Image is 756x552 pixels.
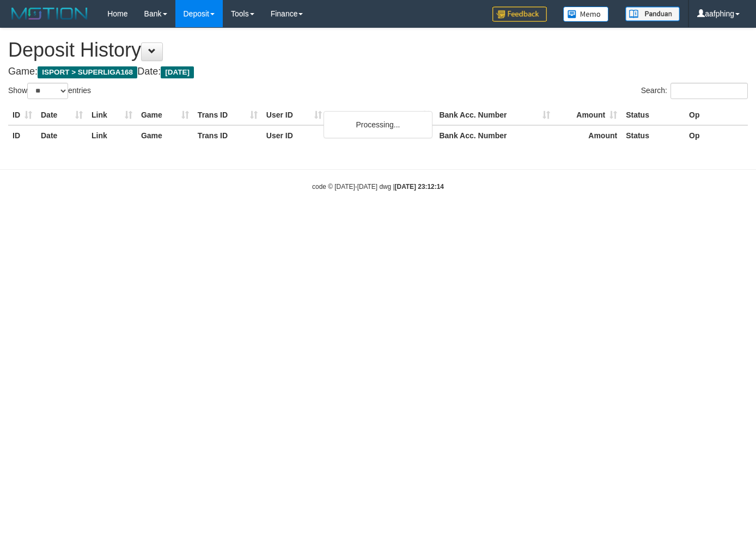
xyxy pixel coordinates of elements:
h1: Deposit History [8,39,748,61]
img: panduan.png [625,7,680,21]
strong: [DATE] 23:12:14 [395,183,444,191]
span: ISPORT > SUPERLIGA168 [38,66,137,78]
h4: Game: Date: [8,66,748,77]
img: Button%20Memo.svg [563,7,609,22]
th: Bank Acc. Number [435,125,554,145]
th: Link [87,105,137,125]
img: Feedback.jpg [492,7,547,22]
th: Trans ID [193,125,262,145]
th: Op [685,105,748,125]
th: ID [8,105,36,125]
th: Status [621,125,685,145]
th: Trans ID [193,105,262,125]
th: Bank Acc. Name [326,105,435,125]
th: Game [137,125,193,145]
th: Amount [554,105,621,125]
th: Op [685,125,748,145]
input: Search: [670,83,748,99]
th: Amount [554,125,621,145]
th: ID [8,125,36,145]
th: Link [87,125,137,145]
label: Search: [641,83,748,99]
small: code © [DATE]-[DATE] dwg | [312,183,444,191]
span: [DATE] [161,66,194,78]
th: User ID [262,125,326,145]
div: Processing... [324,111,432,138]
label: Show entries [8,83,91,99]
th: Bank Acc. Number [435,105,554,125]
th: Date [36,105,87,125]
th: User ID [262,105,326,125]
th: Date [36,125,87,145]
select: Showentries [27,83,68,99]
th: Game [137,105,193,125]
th: Status [621,105,685,125]
img: MOTION_logo.png [8,5,91,22]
